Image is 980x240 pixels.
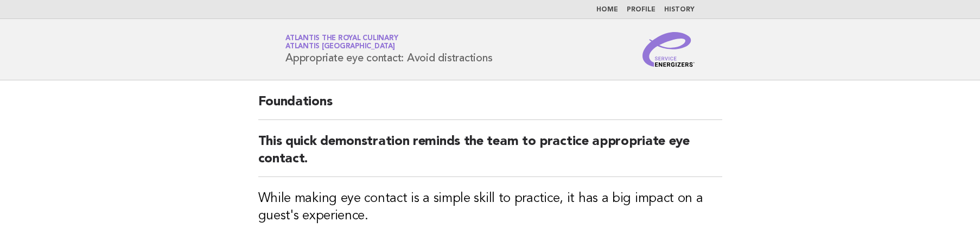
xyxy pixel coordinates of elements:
[642,32,695,67] img: Service Energizers
[596,7,618,13] a: Home
[258,93,722,120] h2: Foundations
[285,35,492,64] h1: Appropriate eye contact: Avoid distractions
[285,35,398,50] a: Atlantis the Royal CulinaryAtlantis [GEOGRAPHIC_DATA]
[258,190,722,225] h3: While making eye contact is a simple skill to practice, it has a big impact on a guest's experience.
[627,7,656,13] a: Profile
[664,7,695,13] a: History
[285,43,395,50] span: Atlantis [GEOGRAPHIC_DATA]
[258,133,722,177] h2: This quick demonstration reminds the team to practice appropriate eye contact.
